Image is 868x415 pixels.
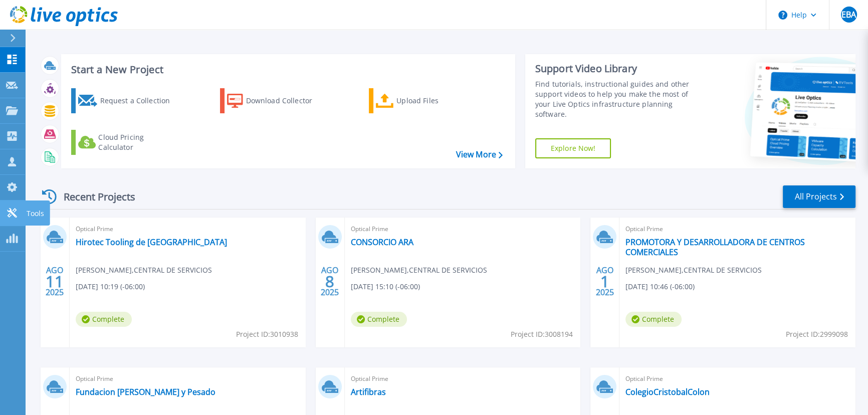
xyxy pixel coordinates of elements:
a: CONSORCIO ARA [351,237,413,247]
a: Download Collector [220,88,332,113]
span: [PERSON_NAME] , CENTRAL DE SERVICIOS [625,265,762,276]
span: [PERSON_NAME] , CENTRAL DE SERVICIOS [76,265,212,276]
span: Optical Prime [76,224,300,235]
div: AGO 2025 [595,263,614,300]
a: PROMOTORA Y DESARROLLADORA DE CENTROS COMERCIALES [625,237,849,257]
a: Hirotec Tooling de [GEOGRAPHIC_DATA] [76,237,227,247]
a: Upload Files [369,88,481,113]
span: Project ID: 3010938 [236,329,298,340]
a: Explore Now! [535,138,611,158]
a: Artifibras [351,387,386,397]
span: [PERSON_NAME] , CENTRAL DE SERVICIOS [351,265,487,276]
span: Optical Prime [351,224,575,235]
div: AGO 2025 [320,263,339,300]
div: Cloud Pricing Calculator [98,132,178,152]
a: Fundacion [PERSON_NAME] y Pesado [76,387,215,397]
div: Recent Projects [39,184,149,209]
span: 8 [325,277,334,286]
a: Cloud Pricing Calculator [71,130,183,155]
span: Complete [351,312,407,327]
span: Complete [76,312,132,327]
span: Optical Prime [625,373,849,384]
div: Find tutorials, instructional guides and other support videos to help you make the most of your L... [535,79,703,119]
a: ColegioCristobalColon [625,387,710,397]
a: View More [456,150,502,159]
a: All Projects [783,185,855,208]
p: Tools [27,200,44,227]
span: Complete [625,312,682,327]
span: EBA [841,11,856,19]
div: AGO 2025 [45,263,64,300]
div: Support Video Library [535,62,703,75]
span: Optical Prime [625,224,849,235]
span: Project ID: 2999098 [786,329,848,340]
div: Download Collector [246,91,326,111]
h3: Start a New Project [71,64,502,75]
span: [DATE] 10:46 (-06:00) [625,281,695,292]
span: [DATE] 10:19 (-06:00) [76,281,145,292]
span: Optical Prime [76,373,300,384]
span: Optical Prime [351,373,575,384]
span: 11 [46,277,64,286]
span: Project ID: 3008194 [511,329,573,340]
div: Upload Files [396,91,477,111]
span: [DATE] 15:10 (-06:00) [351,281,420,292]
div: Request a Collection [100,91,180,111]
span: 1 [600,277,609,286]
a: Request a Collection [71,88,183,113]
